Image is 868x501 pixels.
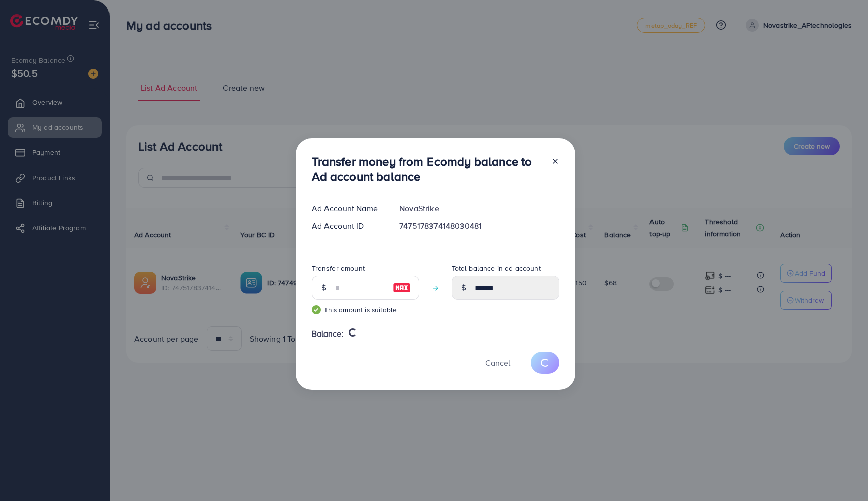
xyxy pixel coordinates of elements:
[825,456,860,493] iframe: Chat
[393,282,411,294] img: image
[304,220,392,232] div: Ad Account ID
[312,305,419,315] small: This amount is suitable
[391,203,567,214] div: NovaStrike
[312,328,344,340] span: Balance:
[304,203,392,214] div: Ad Account Name
[473,352,523,373] button: Cancel
[485,357,510,368] span: Cancel
[391,220,567,232] div: 7475178374148030481
[452,263,541,273] label: Total balance in ad account
[312,305,321,314] img: guide
[312,263,365,273] label: Transfer amount
[312,154,543,184] h3: Transfer money from Ecomdy balance to Ad account balance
